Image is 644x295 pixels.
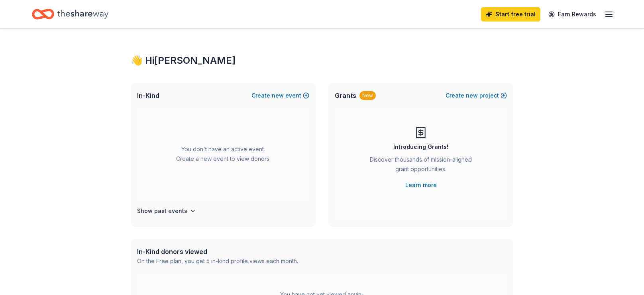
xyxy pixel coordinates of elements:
[544,7,601,21] a: Earn Rewards
[137,206,196,216] button: Show past events
[137,91,159,100] span: In-Kind
[466,91,478,100] span: new
[137,256,298,266] div: On the Free plan, you get 5 in-kind profile views each month.
[251,91,309,100] button: Createnewevent
[32,5,108,23] a: Home
[405,180,437,190] a: Learn more
[393,142,448,152] div: Introducing Grants!
[481,7,540,21] a: Start free trial
[367,155,475,177] div: Discover thousands of mission-aligned grant opportunities.
[131,54,513,67] div: 👋 Hi [PERSON_NAME]
[137,247,298,256] div: In-Kind donors viewed
[272,91,284,100] span: new
[137,206,187,216] h4: Show past events
[137,108,309,200] div: You don't have an active event. Create a new event to view donors.
[359,91,376,100] div: New
[335,91,356,100] span: Grants
[446,91,507,100] button: Createnewproject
